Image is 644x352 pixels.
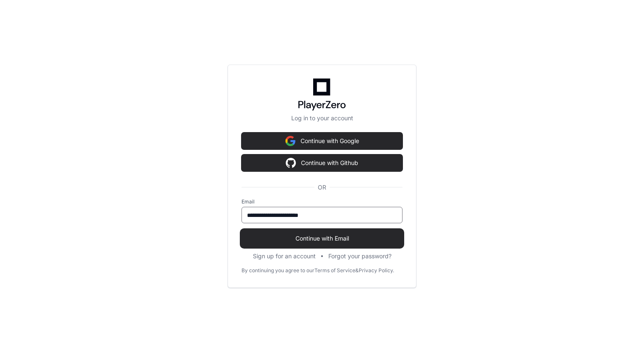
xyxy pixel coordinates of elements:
button: Continue with Google [241,133,402,149]
button: Sign up for an account [253,252,316,260]
label: Email [241,198,402,205]
button: Continue with Email [241,230,402,247]
img: Sign in with google [285,133,295,149]
a: Privacy Policy. [359,267,394,274]
div: & [355,267,359,274]
span: Continue with Email [241,234,402,243]
div: By continuing you agree to our [241,267,314,274]
img: Sign in with google [286,154,296,171]
a: Terms of Service [314,267,355,274]
span: OR [314,183,330,192]
button: Forgot your password? [328,252,392,260]
p: Log in to your account [241,114,402,122]
button: Continue with Github [241,154,402,171]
